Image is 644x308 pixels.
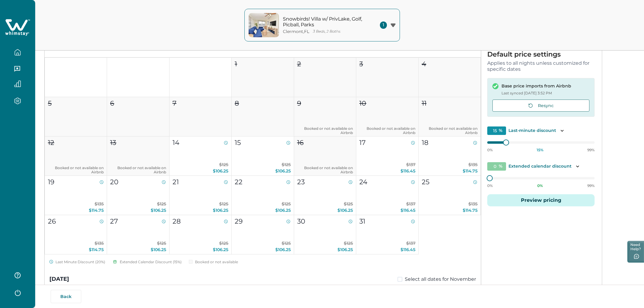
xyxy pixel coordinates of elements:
button: Preview pricing [487,194,595,206]
p: 22 [235,177,243,187]
p: 0% [487,148,493,152]
span: $125 [219,162,228,167]
span: $106.25 [337,208,353,213]
button: property-coverSnowbirds! Villa w/ PrivLake, Golf, Picball, ParksClermont,FL3 Beds, 2 Baths1 [244,9,400,41]
p: 12 [48,138,54,148]
span: $135 [95,241,104,246]
button: 30$125$106.25 [294,215,356,254]
button: 17$137$116.45 [356,136,418,176]
p: Booked or not available on Airbnb [422,126,478,135]
p: Booked or not available on Airbnb [359,126,415,135]
span: $125 [282,241,291,246]
button: 12Booked or not available on Airbnb [45,136,107,176]
span: $125 [157,241,166,246]
p: 27 [110,216,118,226]
button: 20$125$106.25 [107,176,169,215]
span: $116.45 [401,168,415,174]
p: 16 [297,138,304,148]
span: $114.75 [463,168,478,174]
div: Booked or not available [189,259,238,265]
p: Booked or not available on Airbnb [297,166,353,174]
button: 15$125$106.25 [232,136,294,176]
span: $137 [406,241,415,246]
button: 10Booked or not available on Airbnb [356,97,418,136]
button: Back [51,290,81,303]
span: $106.25 [213,247,228,252]
span: $106.25 [337,247,353,252]
span: $135 [468,162,478,167]
p: 99% [587,148,595,152]
button: 25$135$114.75 [419,176,481,215]
p: 13 [110,138,116,148]
span: $106.25 [275,208,291,213]
p: 20 [110,177,119,187]
span: $125 [344,201,353,207]
p: 25 [422,177,429,187]
p: Default price settings [487,51,595,58]
div: Last Minute Discount (20%) [49,259,105,265]
p: Extended calendar discount [508,163,572,169]
p: 99% [587,183,595,188]
img: property-cover [249,13,279,37]
span: $114.75 [463,208,478,213]
button: 29$125$106.25 [232,215,294,254]
p: Last-minute discount [508,128,556,134]
span: $106.25 [213,168,228,174]
button: 21$125$106.25 [169,176,232,215]
p: Last synced [DATE] 3:52 PM [501,90,571,96]
p: 26 [48,216,56,226]
p: 9 [297,98,301,108]
span: $125 [157,201,166,207]
p: 17 [359,138,366,148]
p: Base price imports from Airbnb [501,83,571,89]
span: $116.45 [401,247,415,252]
p: 24 [359,177,367,187]
p: 11 [422,98,427,108]
p: 18 [422,138,428,148]
p: 31 [359,216,365,226]
p: 30 [297,216,305,226]
p: 10 [359,98,366,108]
span: $125 [282,162,291,167]
button: Toggle description [574,163,581,170]
span: $106.25 [275,247,291,252]
p: Clermont , FL [283,29,309,34]
span: $125 [344,241,353,246]
p: 0% [487,183,493,188]
button: 23$125$106.25 [294,176,356,215]
span: 1 [380,21,387,29]
button: 9Booked or not available on Airbnb [294,97,356,136]
p: 23 [297,177,305,187]
span: $125 [219,201,228,207]
button: 28$125$106.25 [169,215,232,254]
p: 14 [173,138,179,148]
span: $135 [95,201,104,207]
button: 24$137$116.45 [356,176,418,215]
button: 31$137$116.45 [356,215,418,254]
button: 22$125$106.25 [232,176,294,215]
p: Booked or not available on Airbnb [297,126,353,135]
div: [DATE] [49,275,69,283]
p: 3 Beds, 2 Baths [313,29,340,34]
span: $106.25 [151,247,166,252]
p: 15 [235,138,241,148]
p: Snowbirds! Villa w/ PrivLake, Golf, Picball, Parks [283,16,365,28]
span: $106.25 [275,168,291,174]
p: 21 [173,177,179,187]
p: Applies to all nights unless customized for specific dates [487,60,595,72]
span: $114.75 [89,208,104,213]
p: Booked or not available on Airbnb [110,166,166,174]
span: $116.45 [401,208,415,213]
span: $125 [282,201,291,207]
p: 29 [235,216,243,226]
button: 19$135$114.75 [45,176,107,215]
p: 19 [48,177,54,187]
p: 0 % [537,183,543,188]
span: $106.25 [151,208,166,213]
p: 28 [173,216,181,226]
span: $137 [406,201,415,207]
button: 16Booked or not available on Airbnb [294,136,356,176]
div: Extended Calendar Discount (15%) [112,259,182,265]
button: Resync [492,100,589,112]
span: $135 [468,201,478,207]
